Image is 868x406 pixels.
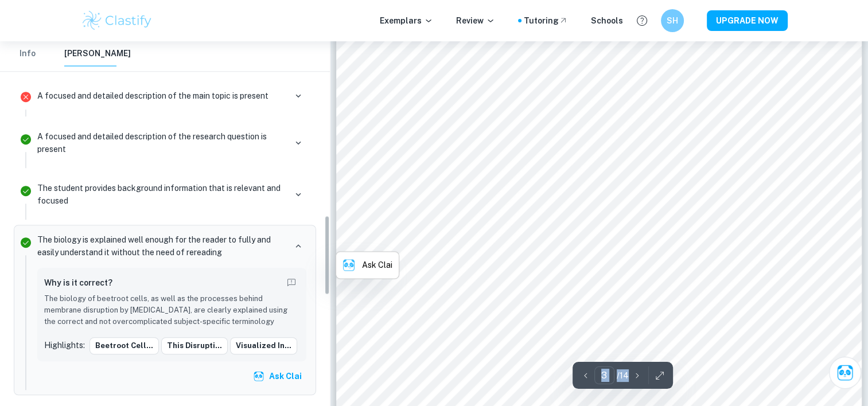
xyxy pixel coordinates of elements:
svg: Correct [19,184,33,198]
button: visualized in... [230,337,297,354]
button: Beetroot cell... [89,337,159,354]
svg: Correct [19,132,33,146]
a: Schools [591,14,623,27]
p: Exemplars [380,14,433,27]
a: Tutoring [524,14,568,27]
img: clai.svg [253,370,264,382]
button: Report mistake/confusion [283,275,299,291]
button: UPGRADE NOW [707,10,788,31]
svg: Incorrect [19,90,33,104]
button: [PERSON_NAME] [64,41,131,67]
button: Info [14,41,41,67]
button: Ask Clai [336,252,399,278]
p: A focused and detailed description of the main topic is present [37,89,268,102]
h6: Why is it correct? [44,276,112,289]
button: Ask Clai [829,357,861,389]
h6: SH [665,14,679,27]
p: Review [456,14,495,27]
button: This disrupti... [161,337,228,354]
button: SH [661,9,684,32]
img: clai.png [343,259,355,271]
p: The biology of beetroot cells, as well as the processes behind membrane disruption by [MEDICAL_DA... [44,293,299,328]
p: Ask Clai [361,259,392,271]
p: Highlights: [44,339,85,352]
p: A focused and detailed description of the research question is present [37,130,286,155]
button: Help and Feedback [632,11,652,30]
p: / 14 [617,369,629,382]
button: Ask Clai [251,366,306,387]
svg: Correct [19,236,33,249]
p: The student provides background information that is relevant and focused [37,182,286,207]
p: The biology is explained well enough for the reader to fully and easily understand it without the... [37,233,286,259]
img: Clastify logo [81,9,154,32]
